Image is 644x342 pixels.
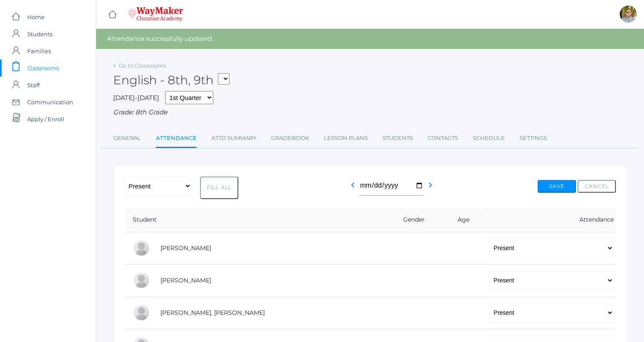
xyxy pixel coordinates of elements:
[440,208,481,232] th: Age
[620,6,637,23] div: Kylen Braileanu
[128,7,183,22] img: waymaker-logo-stack-white-1602f2b1af18da31a5905e9982d058868370996dac5278e84edea6dabf9a3315.png
[428,130,458,147] a: Contacts
[520,130,547,147] a: Settings
[27,77,40,94] span: Staff
[113,74,229,87] h2: English - 8th, 9th
[324,130,368,147] a: Lesson Plans
[381,208,440,232] th: Gender
[383,130,413,147] a: Students
[578,180,616,193] button: Cancel
[200,177,238,199] button: Fill All
[538,180,576,193] button: Save
[212,130,256,147] a: Attd Summary
[133,272,150,289] div: Eva Carr
[473,130,505,147] a: Schedule
[27,26,52,43] span: Students
[133,304,150,321] div: Presley Davenport
[96,29,644,49] div: Attendance successfully updated.
[348,180,358,190] i: chevron_left
[160,244,211,252] a: [PERSON_NAME]
[27,111,64,128] span: Apply / Enroll
[27,94,73,111] span: Communication
[124,208,381,232] th: Student
[119,62,166,69] a: Go to Classrooms
[133,239,150,256] div: Pierce Brozek
[481,208,616,232] th: Attendance
[160,309,265,316] a: [PERSON_NAME], [PERSON_NAME]
[27,9,45,26] span: Home
[113,108,627,117] div: Grade: 8th Grade
[113,94,159,102] span: [DATE]-[DATE]
[425,184,435,192] a: chevron_right
[156,130,197,148] a: Attendance
[348,184,358,192] a: chevron_left
[27,43,51,60] span: Families
[271,130,309,147] a: Gradebook
[425,180,435,190] i: chevron_right
[113,130,141,147] a: General
[160,276,211,284] a: [PERSON_NAME]
[27,60,59,77] span: Classrooms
